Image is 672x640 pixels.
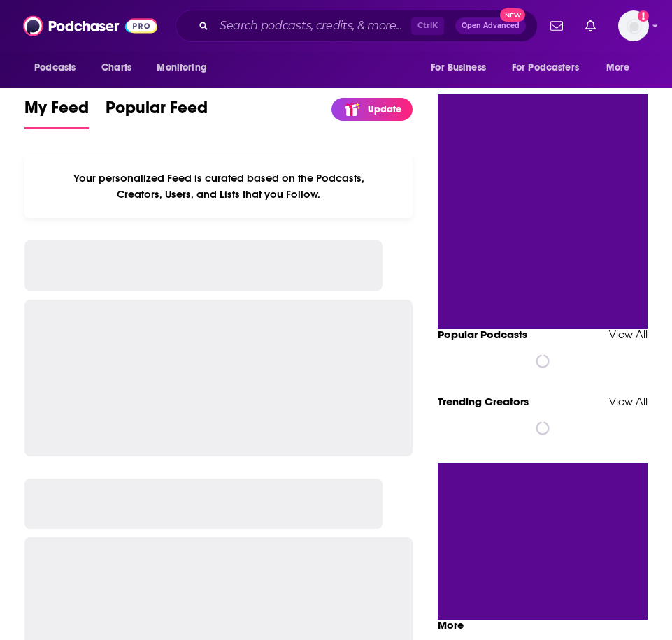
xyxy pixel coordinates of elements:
[500,8,525,22] span: New
[411,17,444,35] span: Ctrl K
[176,10,538,42] div: Search podcasts, credits, & more...
[609,395,648,408] a: View All
[503,54,599,81] button: open menu
[438,395,529,408] a: Trending Creators
[106,97,208,129] a: Popular Feed
[106,97,208,126] span: Popular Feed
[24,154,413,218] div: Your personalized Feed is curated based on the Podcasts, Creators, Users, and Lists that you Follow.
[545,14,569,38] a: Show notifications dropdown
[24,54,94,81] button: open menu
[34,58,76,78] span: Podcasts
[24,97,89,126] span: My Feed
[101,58,131,78] span: Charts
[606,58,630,78] span: More
[331,98,413,121] a: Update
[638,10,649,22] svg: Add a profile image
[147,54,224,81] button: open menu
[157,58,206,78] span: Monitoring
[580,14,601,38] a: Show notifications dropdown
[23,13,157,39] img: Podchaser - Follow, Share and Rate Podcasts
[609,328,648,341] a: View All
[596,54,648,81] button: open menu
[512,58,579,78] span: For Podcasters
[368,103,401,115] p: Update
[618,10,649,41] span: Logged in as Shift_2
[214,15,411,37] input: Search podcasts, credits, & more...
[24,97,89,129] a: My Feed
[462,22,520,29] span: Open Advanced
[438,328,527,341] a: Popular Podcasts
[438,618,464,632] span: More
[618,10,649,41] button: Show profile menu
[421,54,503,81] button: open menu
[92,54,140,81] a: Charts
[618,10,649,41] img: User Profile
[431,58,486,78] span: For Business
[455,17,526,34] button: Open AdvancedNew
